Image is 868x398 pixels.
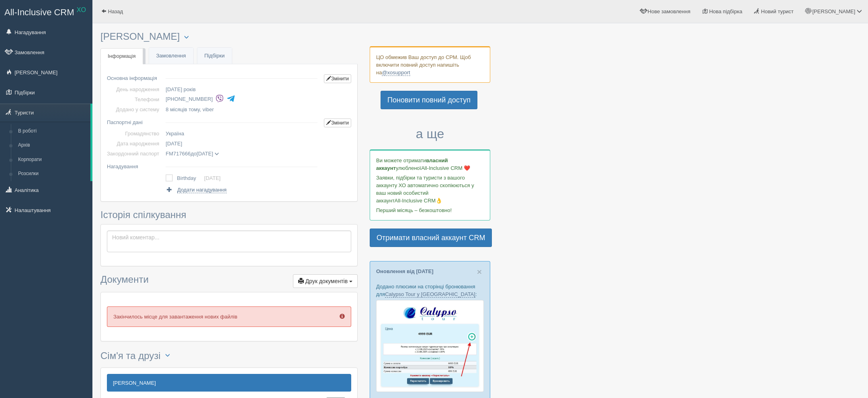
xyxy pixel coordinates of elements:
p: Перший місяць – безкоштовно! [376,206,484,214]
h3: Сім'я та друзі [100,349,358,363]
span: × [477,267,482,276]
td: , viber [162,104,321,114]
td: Дата народження [107,139,162,149]
span: [PERSON_NAME] [812,8,855,14]
b: власний аккаунт [376,157,448,171]
button: Друк документів [293,274,358,288]
td: Додано у систему [107,104,162,114]
span: All-Inclusive CRM [4,7,74,17]
a: Оновлення від [DATE] [376,268,434,274]
a: Замовлення [149,48,193,64]
h3: а ще [370,127,490,141]
span: 8 місяців тому [166,106,199,112]
a: Розсилки [14,167,90,181]
td: Телефони [107,94,162,104]
sup: XO [77,6,86,13]
span: Додати нагадування [177,187,227,193]
span: FM717666 [166,151,190,157]
span: Нове замовлення [648,8,690,14]
span: Нова підбірка [709,8,743,14]
a: Архів [14,138,90,153]
a: Змінити [324,74,351,83]
a: @xosupport [382,69,410,76]
span: [DATE] [197,151,213,157]
td: День народження [107,84,162,94]
td: Україна [162,129,321,139]
td: Закордонний паспорт [107,149,162,159]
td: Birthday [177,173,204,184]
img: calypso-tour-proposal-crm-for-travel-agency.jpg [376,300,484,392]
button: Close [477,267,482,276]
img: viber-colored.svg [215,94,224,103]
h3: Документи [100,274,358,288]
span: All-Inclusive CRM👌 [395,198,442,204]
span: All-Inclusive CRM ❤️ [421,165,470,171]
a: All-Inclusive CRM XO [0,0,92,22]
p: Додано плюсики на сторінці бронювання для : [376,283,484,298]
p: Ви можете отримати улюбленої [376,157,484,172]
span: Новий турист [761,8,794,14]
a: Отримати власний аккаунт CRM [370,229,492,247]
p: Закінчилось місце для завантаження нових файлів [107,306,351,327]
a: Корпорати [14,153,90,167]
a: [PERSON_NAME] [107,374,351,392]
a: Підбірки [197,48,232,64]
td: Громадянство [107,129,162,139]
h3: Історія спілкування [100,210,358,220]
td: [DATE] років [162,84,321,94]
td: Основна інформація [107,70,162,84]
a: Calypso Tour у [GEOGRAPHIC_DATA] [385,291,475,298]
a: Інформація [100,48,143,65]
span: [DATE] [166,141,182,147]
img: telegram-colored-4375108.svg [227,94,235,103]
span: Друк документів [305,278,348,284]
span: Інформація [108,53,136,59]
a: Додати нагадування [166,186,226,194]
li: [PHONE_NUMBER] [166,94,321,105]
div: ЦО обмежив Ваш доступ до СРМ. Щоб включити повний доступ напишіть на [370,46,490,83]
a: В роботі [14,124,90,139]
td: Нагадування [107,159,162,171]
h3: [PERSON_NAME] [100,31,358,42]
a: Змінити [324,118,351,127]
span: Назад [108,8,123,14]
td: Паспортні дані [107,114,162,129]
span: до [166,151,219,157]
a: Поновити повний доступ [381,91,477,109]
p: Заявки, підбірки та туристи з вашого аккаунту ХО автоматично скопіюються у ваш новий особистий ак... [376,174,484,204]
a: [DATE] [204,175,221,181]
